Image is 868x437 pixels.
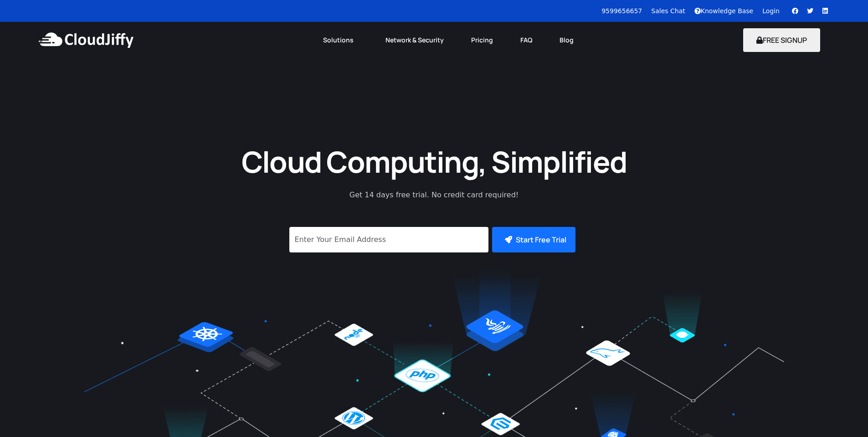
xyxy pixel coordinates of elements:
[601,7,642,15] a: 9599656657
[229,143,639,180] h1: Cloud Computing, Simplified
[743,35,820,45] a: FREE SIGNUP
[309,30,372,50] a: Solutions
[492,227,575,252] button: Start Free Trial
[743,28,820,52] button: FREE SIGNUP
[651,7,685,15] a: Sales Chat
[546,30,587,50] a: Blog
[457,30,507,50] a: Pricing
[507,30,546,50] a: FAQ
[309,190,560,201] p: Get 14 days free trial. No credit card required!
[289,227,488,252] input: Enter Your Email Address
[694,7,754,15] a: Knowledge Base
[372,30,457,50] a: Network & Security
[762,7,780,15] a: Login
